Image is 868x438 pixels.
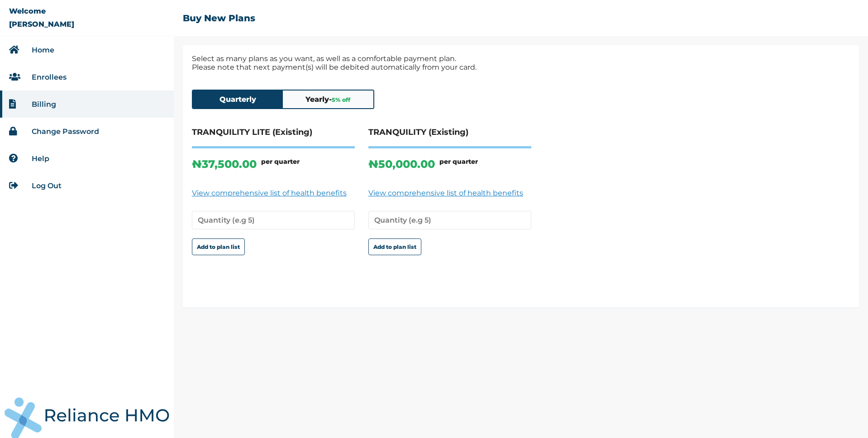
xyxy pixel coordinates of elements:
h2: Buy New Plans [183,13,255,24]
a: Help [32,154,49,163]
a: Billing [32,100,56,109]
button: Add to plan list [368,238,421,255]
p: Select as many plans as you want, as well as a comfortable payment plan. Please note that next pa... [192,54,850,71]
button: Yearly-5% off [283,90,373,108]
a: Log Out [32,181,62,190]
button: Quarterly [193,90,283,108]
p: Welcome [9,7,46,15]
button: Add to plan list [192,238,245,255]
a: Home [32,46,54,54]
p: ₦ 37,500.00 [192,157,257,171]
a: View comprehensive list of health benefits [192,189,355,197]
input: Quantity (e.g 5) [368,211,531,229]
input: Quantity (e.g 5) [192,211,355,229]
h6: per quarter [439,157,478,171]
a: Enrollees [32,73,67,81]
h6: per quarter [261,157,300,171]
span: 5 % off [332,96,350,103]
p: ₦ 50,000.00 [368,157,435,171]
a: Change Password [32,127,99,136]
h4: TRANQUILITY (Existing) [368,127,531,148]
h4: TRANQUILITY LITE (Existing) [192,127,355,148]
a: View comprehensive list of health benefits [368,189,531,197]
p: [PERSON_NAME] [9,20,74,29]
